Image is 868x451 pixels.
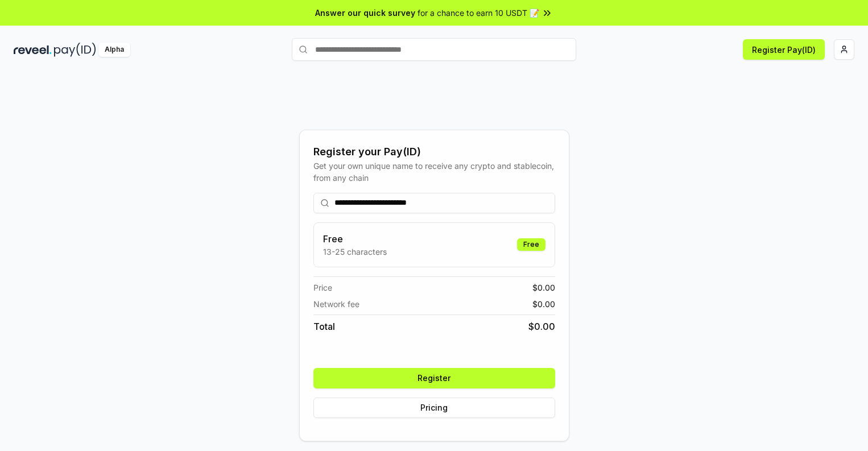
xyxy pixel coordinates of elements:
[323,232,387,246] h3: Free
[14,43,52,57] img: reveel_dark
[528,320,555,333] span: $ 0.00
[313,144,555,160] div: Register your Pay(ID)
[313,398,555,418] button: Pricing
[313,298,359,310] span: Network fee
[313,160,555,184] div: Get your own unique name to receive any crypto and stablecoin, from any chain
[532,298,555,310] span: $ 0.00
[54,43,96,57] img: pay_id
[313,320,335,333] span: Total
[532,282,555,293] span: $ 0.00
[743,39,825,60] button: Register Pay(ID)
[517,238,545,251] div: Free
[315,7,415,19] span: Answer our quick survey
[313,368,555,388] button: Register
[323,246,387,258] p: 13-25 characters
[313,282,332,293] span: Price
[418,7,539,19] span: for a chance to earn 10 USDT 📝
[98,43,130,57] div: Alpha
